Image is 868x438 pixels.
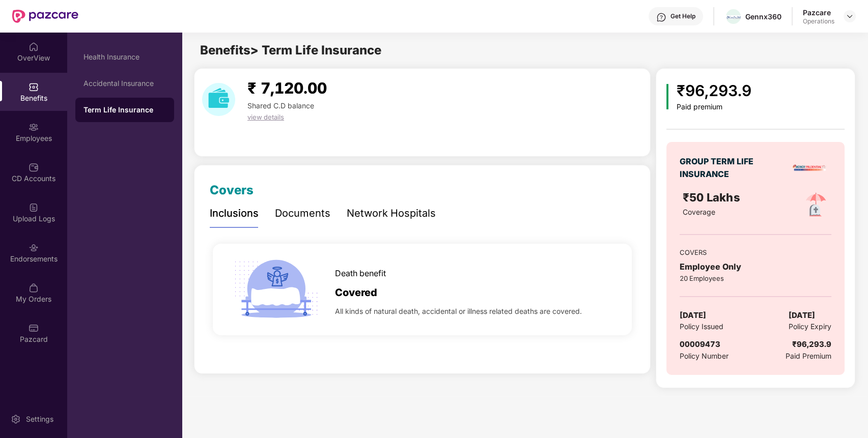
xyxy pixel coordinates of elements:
img: icon [230,244,322,335]
img: svg+xml;base64,PHN2ZyBpZD0iQ0RfQWNjb3VudHMiIGRhdGEtbmFtZT0iQ0QgQWNjb3VudHMiIHhtbG5zPSJodHRwOi8vd3... [29,162,39,172]
img: svg+xml;base64,PHN2ZyBpZD0iRHJvcGRvd24tMzJ4MzIiIHhtbG5zPSJodHRwOi8vd3d3LnczLm9yZy8yMDAwL3N2ZyIgd2... [846,12,854,20]
span: Policy Expiry [789,321,831,332]
div: Documents [275,206,330,221]
span: Covered [335,285,377,301]
img: svg+xml;base64,PHN2ZyBpZD0iTXlfT3JkZXJzIiBkYXRhLW5hbWU9Ik15IE9yZGVycyIgeG1sbnM9Imh0dHA6Ly93d3cudz... [29,283,39,293]
div: Settings [23,414,57,424]
img: svg+xml;base64,PHN2ZyBpZD0iSGVscC0zMngzMiIgeG1sbnM9Imh0dHA6Ly93d3cudzMub3JnLzIwMDAvc3ZnIiB3aWR0aD... [656,12,666,22]
img: svg+xml;base64,PHN2ZyBpZD0iVXBsb2FkX0xvZ3MiIGRhdGEtbmFtZT0iVXBsb2FkIExvZ3MiIHhtbG5zPSJodHRwOi8vd3... [29,202,39,213]
div: Health Insurance [83,53,166,61]
img: svg+xml;base64,PHN2ZyBpZD0iSG9tZSIgeG1sbnM9Imh0dHA6Ly93d3cudzMub3JnLzIwMDAvc3ZnIiB3aWR0aD0iMjAiIG... [29,42,39,52]
div: GROUP TERM LIFE INSURANCE [680,155,769,181]
img: insurerLogo [792,150,827,186]
img: svg+xml;base64,PHN2ZyBpZD0iQmVuZWZpdHMiIHhtbG5zPSJodHRwOi8vd3d3LnczLm9yZy8yMDAwL3N2ZyIgd2lkdGg9Ij... [29,82,39,92]
img: New Pazcare Logo [12,10,78,23]
span: Policy Number [680,352,729,360]
div: Employee Only [680,260,831,273]
span: ₹50 Lakhs [683,191,743,204]
span: [DATE] [789,309,815,322]
img: svg+xml;base64,PHN2ZyBpZD0iRW5kb3JzZW1lbnRzIiB4bWxucz0iaHR0cDovL3d3dy53My5vcmcvMjAwMC9zdmciIHdpZH... [29,243,39,253]
span: [DATE] [680,309,706,322]
div: Accidental Insurance [83,79,166,87]
div: Pazcare [803,8,834,17]
div: 20 Employees [680,273,831,283]
div: Get Help [670,12,695,20]
span: ₹ 7,120.00 [247,79,327,97]
img: download [202,83,235,116]
img: svg+xml;base64,PHN2ZyBpZD0iRW1wbG95ZWVzIiB4bWxucz0iaHR0cDovL3d3dy53My5vcmcvMjAwMC9zdmciIHdpZHRoPS... [29,122,39,132]
div: ₹96,293.9 [677,79,751,103]
div: Inclusions [210,206,259,221]
div: Network Hospitals [347,206,436,221]
img: gennx360_logo.png [726,15,741,19]
img: svg+xml;base64,PHN2ZyBpZD0iUGF6Y2FyZCIgeG1sbnM9Imh0dHA6Ly93d3cudzMub3JnLzIwMDAvc3ZnIiB3aWR0aD0iMj... [29,323,39,333]
span: Coverage [683,208,715,216]
div: Term Life Insurance [83,105,166,115]
span: Death benefit [335,267,386,280]
div: COVERS [680,247,831,257]
div: Paid premium [677,103,751,111]
div: Gennx360 [745,12,781,21]
span: Shared C.D balance [247,101,314,110]
div: Operations [803,17,834,25]
span: Policy Issued [680,321,723,332]
div: Covers [210,181,254,200]
span: Benefits > Term Life Insurance [200,43,381,57]
img: icon [666,84,669,109]
div: ₹96,293.9 [792,338,831,351]
img: svg+xml;base64,PHN2ZyBpZD0iU2V0dGluZy0yMHgyMCIgeG1sbnM9Imh0dHA6Ly93d3cudzMub3JnLzIwMDAvc3ZnIiB3aW... [11,414,21,424]
span: All kinds of natural death, accidental or illness related deaths are covered. [335,306,582,317]
span: view details [247,113,284,121]
span: 00009473 [680,339,720,349]
img: policyIcon [799,189,832,222]
span: Paid Premium [786,351,831,362]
